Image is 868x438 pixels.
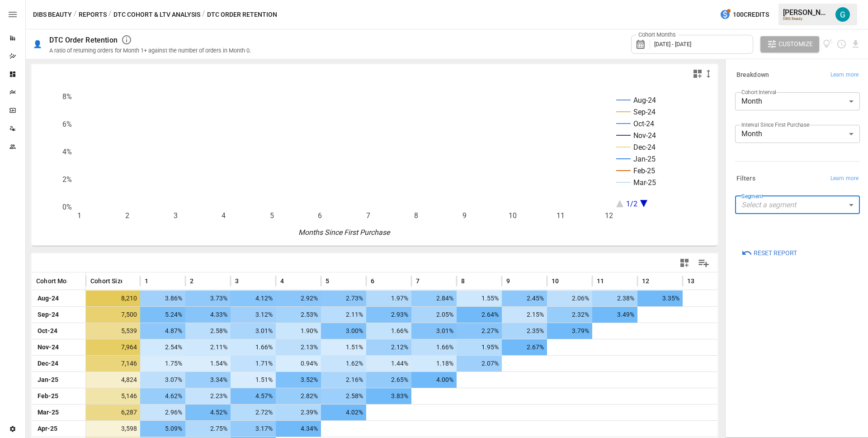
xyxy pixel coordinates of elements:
span: 0.94% [280,356,319,371]
span: Oct-24 [36,323,81,339]
span: 12 [642,276,649,286]
span: 2.84% [416,290,455,306]
text: 7 [366,211,370,220]
span: Nov-24 [36,339,81,355]
span: Reset Report [754,248,797,259]
span: 3.79% [552,323,590,339]
button: DIBS Beauty [33,9,72,20]
span: 4.12% [235,290,274,306]
span: 3.73% [190,290,229,306]
text: 1/2 [626,200,637,208]
span: 2.23% [190,388,229,404]
span: 1.51% [325,339,364,355]
text: 5 [270,211,274,220]
span: 3.34% [190,372,229,388]
span: Cohort Month [36,276,76,286]
text: 10 [509,211,517,220]
button: Sort [650,275,663,287]
text: 6 [318,211,322,220]
span: 2.73% [325,290,364,306]
text: Aug-24 [633,96,656,105]
span: 2.12% [371,339,410,355]
span: 4,824 [90,372,138,388]
em: Select a segment [741,200,796,209]
button: Sort [68,275,81,287]
span: 8,210 [90,290,138,306]
h6: Breakdown [736,70,769,80]
span: Learn more [830,71,859,80]
button: DTC Cohort & LTV Analysis [113,9,200,20]
span: 5,146 [90,388,138,404]
span: 11 [597,276,604,286]
text: Mar-25 [633,178,656,187]
span: 3.07% [145,372,184,388]
span: 4.87% [145,323,184,339]
label: Segment [741,192,763,200]
span: 4.57% [235,388,274,404]
text: 11 [557,211,565,220]
span: 2.92% [280,290,319,306]
div: 👤 [33,40,42,48]
label: Interval Since First Purchase [741,121,809,129]
span: 7,146 [90,356,138,371]
svg: A chart. [32,83,711,246]
text: Nov-24 [633,131,656,140]
span: 3.01% [416,323,455,339]
span: 1.54% [190,356,229,371]
span: 3.35% [642,290,681,306]
span: 7,500 [90,307,138,323]
span: 9 [506,276,510,286]
div: Month [735,92,860,110]
button: Sort [466,275,478,287]
text: Dec-24 [633,143,656,152]
div: DTC Order Retention [49,36,118,44]
span: 1.95% [461,339,500,355]
span: Jan-25 [36,372,81,388]
span: 2 [190,276,193,286]
button: Sort [149,275,162,287]
span: 1.75% [145,356,184,371]
span: 10 [552,276,559,286]
span: 4.33% [190,307,229,323]
span: 1.90% [280,323,319,339]
button: View documentation [823,36,833,52]
span: 2.75% [190,421,229,437]
span: 8 [461,276,465,286]
span: 2.65% [371,372,410,388]
text: Jan-25 [633,155,656,163]
div: / [108,9,112,20]
span: 7 [416,276,420,286]
label: Cohort Interval [741,88,776,96]
span: 3.83% [371,388,410,404]
text: 6% [62,120,72,129]
span: 4.00% [416,372,455,388]
span: 3 [235,276,239,286]
span: 2.13% [280,339,319,355]
div: DIBS Beauty [783,17,830,21]
text: 4 [222,211,226,220]
text: 0% [62,203,72,211]
button: Customize [760,36,819,52]
span: 2.27% [461,323,500,339]
button: Reports [79,9,107,20]
button: Sort [240,275,252,287]
span: Dec-24 [36,356,81,371]
span: 3.12% [235,307,274,323]
img: Gavin Acres [835,7,850,22]
span: 6,287 [90,405,138,420]
span: Sep-24 [36,307,81,323]
span: 3,598 [90,421,138,437]
span: 4.52% [190,405,229,420]
span: 1.51% [235,372,274,388]
span: 1.55% [461,290,500,306]
span: 2.32% [552,307,590,323]
span: 2.45% [506,290,545,306]
text: Sep-24 [633,108,656,116]
span: Feb-25 [36,388,81,404]
text: Feb-25 [633,167,655,175]
span: 2.82% [280,388,319,404]
text: Months Since First Purchase [298,228,391,237]
span: 5.24% [145,307,184,323]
